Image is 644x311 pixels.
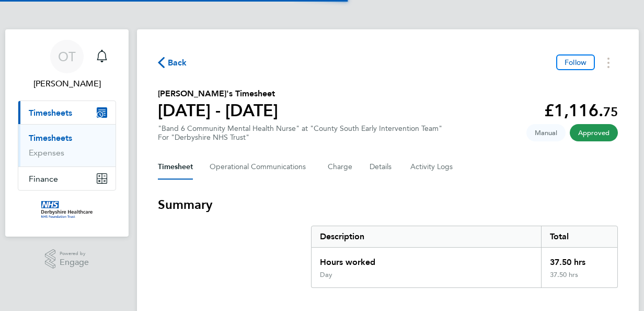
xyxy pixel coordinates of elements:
[370,154,394,180] button: Details
[158,154,193,180] button: Timesheet
[58,50,76,63] span: OT
[18,201,116,218] a: Go to home page
[18,40,116,90] a: OT[PERSON_NAME]
[18,124,116,166] div: Timesheets
[18,77,116,90] span: Olivia Toon
[168,57,187,69] span: Back
[599,54,618,71] button: Timesheets Menu
[158,196,618,213] h3: Summary
[565,58,586,67] span: Follow
[158,124,442,142] div: "Band 6 Community Mental Health Nurse" at "County South Early Intervention Team"
[410,154,454,180] button: Activity Logs
[541,226,617,247] div: Total
[45,249,89,269] a: Powered byEngage
[328,154,353,180] button: Charge
[158,133,442,142] div: For "Derbyshire NHS Trust"
[29,148,64,158] a: Expenses
[158,100,278,121] h1: [DATE] - [DATE]
[29,174,58,184] span: Finance
[526,124,566,141] span: This timesheet was manually created.
[29,108,72,118] span: Timesheets
[41,201,93,218] img: derbyshire-nhs-logo-retina.png
[570,124,618,141] span: This timesheet has been approved.
[541,248,617,271] div: 37.50 hrs
[210,154,311,180] button: Operational Communications
[29,133,72,143] a: Timesheets
[603,104,618,119] span: 75
[312,248,541,271] div: Hours worked
[541,271,617,287] div: 37.50 hrs
[60,258,89,267] span: Engage
[544,101,618,120] app-decimal: £1,116.
[5,29,129,237] nav: Main navigation
[556,54,595,70] button: Follow
[60,249,89,258] span: Powered by
[311,226,618,288] div: Summary
[18,167,116,190] button: Finance
[320,271,332,279] div: Day
[312,226,541,247] div: Description
[158,87,278,100] h2: [PERSON_NAME]'s Timesheet
[18,101,116,124] button: Timesheets
[158,56,187,69] button: Back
